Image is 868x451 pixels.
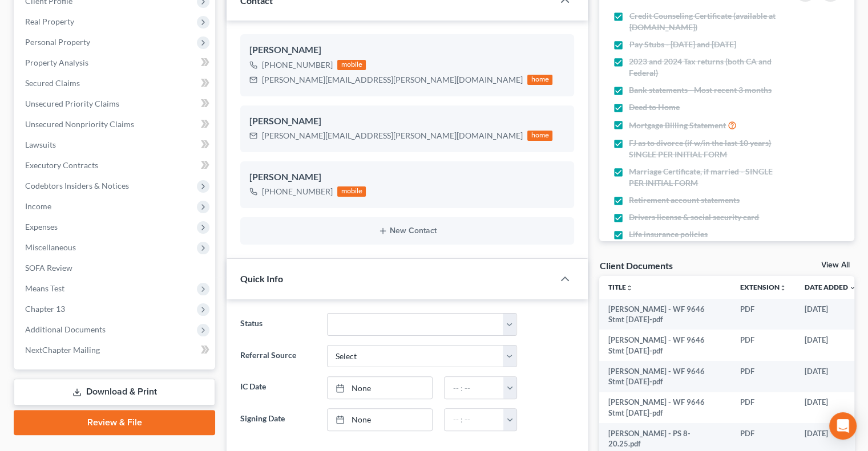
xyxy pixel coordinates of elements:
span: NextChapter Mailing [25,345,100,355]
div: home [527,131,552,141]
a: None [328,409,433,430]
span: SOFA Review [25,263,72,273]
td: [DATE] [796,361,865,392]
span: Codebtors Insiders & Notices [25,181,129,190]
span: Unsecured Nonpriority Claims [25,119,134,129]
td: [PERSON_NAME] - WF 9646 Stmt [DATE]-pdf [599,330,731,361]
a: Download & Print [14,379,215,405]
td: [DATE] [796,330,865,361]
a: Secured Claims [16,73,215,94]
a: Review & File [14,410,215,435]
span: Lawsuits [25,140,56,149]
td: PDF [731,392,796,424]
span: Expenses [25,222,58,231]
a: Property Analysis [16,52,215,73]
a: Extensionunfold_more [740,283,786,291]
span: Mortgage Billing Statement [629,120,726,131]
td: [PERSON_NAME] - WF 9646 Stmt [DATE]-pdf [599,392,731,424]
span: Retirement account statements [629,194,740,206]
div: [PHONE_NUMBER] [262,186,333,197]
span: Income [25,201,51,211]
a: NextChapter Mailing [16,340,215,360]
i: unfold_more [780,285,786,291]
span: Executory Contracts [25,160,98,170]
a: Date Added expand_more [805,283,856,291]
a: Unsecured Nonpriority Claims [16,114,215,135]
span: Miscellaneous [25,242,76,252]
span: Personal Property [25,37,90,47]
i: expand_more [849,285,856,291]
label: Status [235,313,321,336]
div: Open Intercom Messenger [829,412,857,440]
button: New Contact [249,226,565,235]
span: Means Test [25,283,64,293]
td: PDF [731,361,796,392]
label: Referral Source [235,345,321,368]
span: Secured Claims [25,78,80,88]
div: [PERSON_NAME] [249,43,565,57]
span: Bank statements - Most recent 3 months [629,84,772,96]
span: FJ as to divorce (if w/in the last 10 years) SINGLE PER INITIAL FORM [629,137,781,160]
div: [PERSON_NAME][EMAIL_ADDRESS][PERSON_NAME][DOMAIN_NAME] [262,130,523,141]
input: -- : -- [445,377,504,399]
div: home [527,75,552,85]
span: Additional Documents [25,324,106,334]
span: Real Property [25,17,74,26]
a: None [328,377,433,399]
td: PDF [731,299,796,330]
label: Signing Date [235,408,321,431]
a: Lawsuits [16,135,215,155]
span: Chapter 13 [25,304,65,314]
span: Credit Counseling Certificate (available at [DOMAIN_NAME]) [629,10,781,33]
td: PDF [731,330,796,361]
span: Drivers license & social security card [629,212,759,223]
input: -- : -- [445,409,504,430]
span: Unsecured Priority Claims [25,99,119,108]
td: [PERSON_NAME] - WF 9646 Stmt [DATE]-pdf [599,299,731,330]
div: mobile [337,186,366,197]
div: [PERSON_NAME] [249,115,565,128]
a: Titleunfold_more [608,283,633,291]
a: Executory Contracts [16,155,215,176]
div: [PERSON_NAME][EMAIL_ADDRESS][PERSON_NAME][DOMAIN_NAME] [262,74,523,86]
a: View All [821,261,850,269]
span: Marriage Certificate, if married - SINGLE PER INITIAL FORM [629,166,781,189]
i: unfold_more [626,285,633,291]
div: Client Documents [599,259,672,271]
div: [PHONE_NUMBER] [262,59,333,71]
a: SOFA Review [16,258,215,278]
td: [PERSON_NAME] - WF 9646 Stmt [DATE]-pdf [599,361,731,392]
td: [DATE] [796,392,865,424]
span: Pay Stubs - [DATE] and [DATE] [629,39,736,50]
div: mobile [337,60,366,70]
span: 2023 and 2024 Tax returns (both CA and Federal) [629,56,781,79]
span: Quick Info [240,273,283,284]
div: [PERSON_NAME] [249,170,565,184]
span: Life insurance policies [629,229,708,240]
td: [DATE] [796,299,865,330]
span: Property Analysis [25,58,88,67]
label: IC Date [235,376,321,399]
a: Unsecured Priority Claims [16,94,215,114]
span: Deed to Home [629,101,680,113]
